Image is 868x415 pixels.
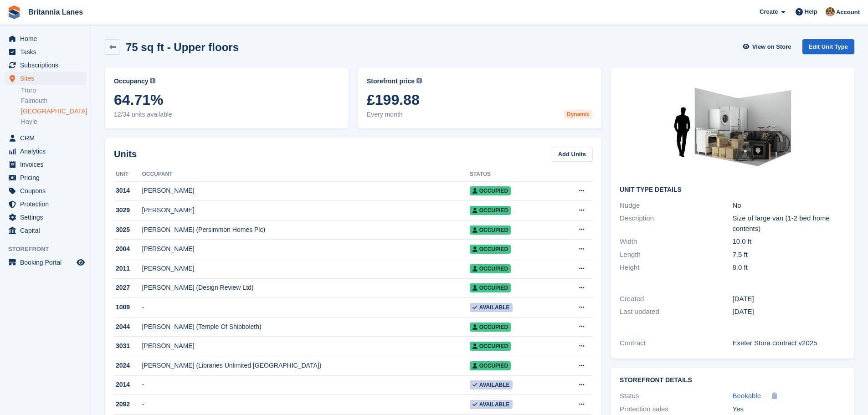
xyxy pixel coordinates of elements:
a: Bookable [733,391,761,401]
span: Occupied [470,342,511,351]
a: menu [5,198,86,210]
span: Coupons [20,184,75,197]
span: Analytics [20,145,75,158]
span: Occupied [470,225,511,235]
h2: Storefront Details [620,377,845,384]
span: Available [470,303,513,312]
div: Height [620,262,732,273]
div: Last updated [620,307,732,317]
a: Falmouth [21,97,86,105]
div: 2092 [114,400,142,409]
span: Create [760,7,778,16]
a: Add Units [552,147,592,162]
a: menu [5,184,86,197]
a: menu [5,145,86,158]
span: Occupied [470,361,511,370]
span: Bookable [733,392,761,400]
div: Status [620,391,732,401]
a: menu [5,72,86,85]
span: Capital [20,224,75,237]
div: Nudge [620,200,732,211]
div: [PERSON_NAME] [142,244,469,254]
div: 2027 [114,283,142,292]
span: Occupied [470,283,511,292]
a: menu [5,158,86,171]
div: 2011 [114,264,142,273]
img: stora-icon-8386f47178a22dfd0bd8f6a31ec36ba5ce8667c1dd55bd0f319d3a0aa187defe.svg [7,5,21,19]
span: Settings [20,211,75,224]
a: menu [5,132,86,144]
div: Length [620,250,732,260]
div: [DATE] [733,307,845,317]
span: Protection [20,198,75,210]
a: View on Store [742,39,795,54]
span: Occupied [470,245,511,254]
span: CRM [20,132,75,144]
a: menu [5,32,86,45]
div: No [733,200,845,211]
span: Storefront [8,245,91,254]
div: [PERSON_NAME] (Persimmon Homes Plc) [142,225,469,235]
span: Occupied [470,323,511,332]
div: [PERSON_NAME] [142,205,469,215]
div: [DATE] [733,294,845,304]
th: Unit [114,167,142,182]
a: menu [5,224,86,237]
span: Every month [367,110,592,119]
h2: 75 sq ft - Upper floors [126,41,239,53]
td: - [142,375,469,395]
span: Occupied [470,264,511,273]
a: Edit Unit Type [802,39,854,54]
span: Available [470,380,513,389]
span: Help [805,7,817,16]
div: 3014 [114,186,142,195]
span: Occupied [470,186,511,195]
span: Pricing [20,171,75,184]
div: 2014 [114,380,142,389]
div: Width [620,236,732,247]
span: Invoices [20,158,75,171]
a: Britannia Lanes [25,5,87,20]
span: Occupied [470,206,511,215]
div: [PERSON_NAME] (Design Review Ltd) [142,283,469,292]
div: Created [620,294,732,304]
div: Protection sales [620,404,732,415]
a: menu [5,171,86,184]
span: £199.88 [367,92,592,108]
div: Exeter Stora contract v2025 [733,338,845,348]
span: View on Store [752,42,791,51]
div: [PERSON_NAME] [142,341,469,351]
a: Preview store [75,257,86,268]
td: - [142,395,469,415]
div: 3031 [114,341,142,351]
a: Hayle [21,118,86,126]
div: [PERSON_NAME] (Temple Of Shibboleth) [142,322,469,332]
div: Contract [620,338,732,348]
img: icon-info-grey-7440780725fd019a000dd9b08b2336e03edf1995a4989e88bcd33f0948082b44.svg [150,78,155,83]
div: 3025 [114,225,142,235]
img: 75-sqft-unit.jpg [664,77,801,179]
span: Account [836,8,860,17]
h2: Unit Type details [620,186,845,194]
a: menu [5,46,86,58]
img: icon-info-grey-7440780725fd019a000dd9b08b2336e03edf1995a4989e88bcd33f0948082b44.svg [416,78,422,83]
div: 3029 [114,205,142,215]
a: menu [5,256,86,269]
span: Home [20,32,75,45]
h2: Units [114,147,137,161]
div: 10.0 ft [733,236,845,247]
a: [GEOGRAPHIC_DATA] [21,107,86,116]
div: 2004 [114,244,142,254]
div: Yes [733,404,845,415]
div: [PERSON_NAME] (Libraries Unlimited [GEOGRAPHIC_DATA]) [142,361,469,370]
div: Dynamic [564,110,592,119]
th: Occupant [142,167,469,182]
span: Occupancy [114,77,148,86]
td: - [142,298,469,318]
img: Admin [826,7,835,16]
div: 7.5 ft [733,250,845,260]
div: [PERSON_NAME] [142,264,469,273]
a: Truro [21,86,86,95]
span: Sites [20,72,75,85]
a: menu [5,59,86,72]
